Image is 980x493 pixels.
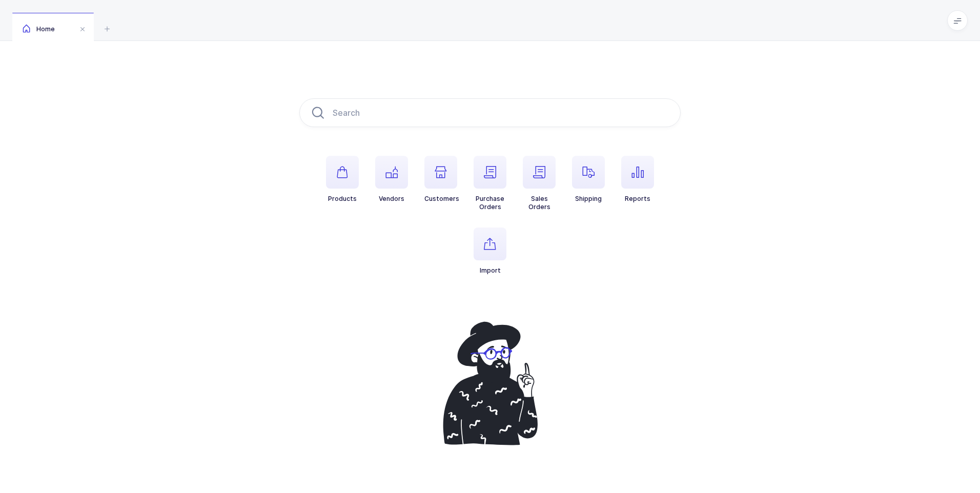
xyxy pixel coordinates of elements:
[433,316,547,451] img: pointing-up.svg
[523,156,556,211] button: SalesOrders
[572,156,605,203] button: Shipping
[621,156,654,203] button: Reports
[299,98,681,127] input: Search
[474,156,506,211] button: PurchaseOrders
[326,156,359,203] button: Products
[424,156,459,203] button: Customers
[375,156,408,203] button: Vendors
[474,228,506,275] button: Import
[23,25,55,33] span: Home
